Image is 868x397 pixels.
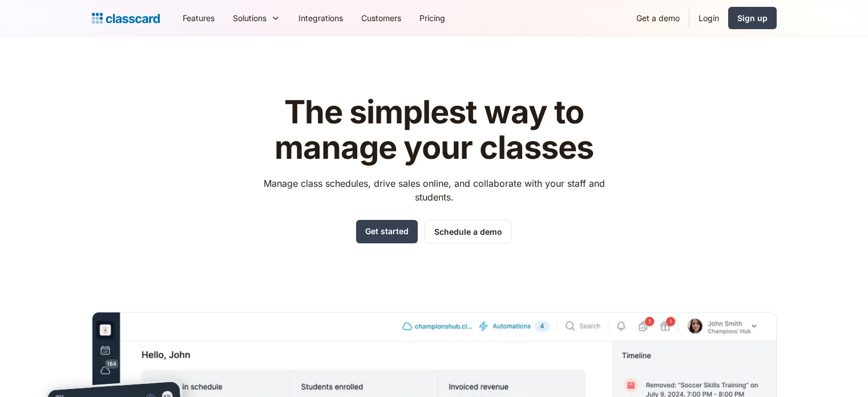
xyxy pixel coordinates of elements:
[728,7,777,29] a: Sign up
[224,5,289,31] div: Solutions
[253,95,615,165] h1: The simplest way to manage your classes
[173,5,224,31] a: Features
[410,5,454,31] a: Pricing
[356,220,418,243] a: Get started
[627,5,689,31] a: Get a demo
[737,12,768,24] div: Sign up
[352,5,410,31] a: Customers
[253,177,615,204] p: Manage class schedules, drive sales online, and collaborate with your staff and students.
[689,5,728,31] a: Login
[233,12,267,24] div: Solutions
[289,5,352,31] a: Integrations
[92,10,160,26] a: home
[425,220,512,243] a: Schedule a demo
